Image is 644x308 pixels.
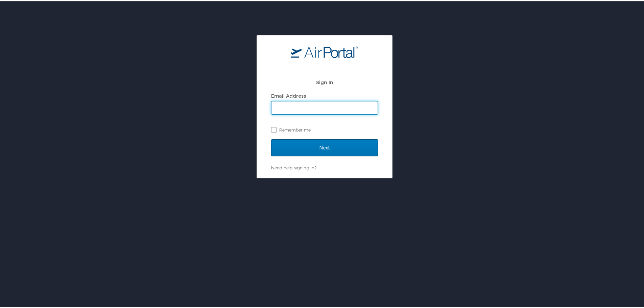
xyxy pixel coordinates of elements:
img: logo [291,44,358,56]
label: Email Address [271,92,306,97]
label: Remember me [271,123,378,134]
a: Need help signing in? [271,164,316,169]
input: Next [271,138,378,155]
h2: Sign In [271,77,378,85]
